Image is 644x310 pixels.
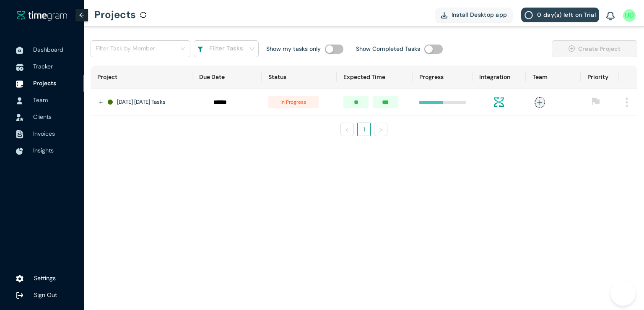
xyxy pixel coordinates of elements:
span: Dashboard [33,46,63,53]
h1: Projects [94,2,136,27]
button: plus-circleCreate Project [552,40,637,57]
iframe: Toggle Customer Support [610,281,636,306]
li: Next Page [374,123,387,136]
th: Priority [581,66,619,89]
img: TimeTrackerIcon [16,63,23,71]
span: right [378,127,383,132]
span: arrow-left [79,12,85,18]
span: 0 day(s) left on Trial [537,10,596,19]
span: in progress [268,96,319,108]
span: Tracker [33,63,53,70]
img: InvoiceIcon [16,130,23,139]
button: right [374,123,387,136]
th: Team [526,66,581,89]
li: Previous Page [340,123,354,136]
h1: [DATE] [DATE] Tasks [117,98,166,106]
img: ProjectIcon [16,80,23,88]
th: Due Date [192,66,262,89]
span: Settings [34,274,56,282]
img: timegram [17,11,67,21]
button: 0 day(s) left on Trial [521,8,599,22]
th: Integration [473,66,526,89]
span: Clients [33,113,52,121]
button: left [340,123,354,136]
th: Status [262,66,337,89]
img: UserIcon [16,97,23,105]
img: BellIcon [606,12,615,21]
h1: Show Completed Tasks [356,44,420,53]
span: plus [535,97,545,108]
span: Sign Out [34,291,57,299]
li: 1 [357,123,371,136]
button: Install Desktop app [435,8,513,22]
img: filterIcon [197,47,203,53]
div: [DATE] [DATE] Tasks [108,98,186,106]
span: Insights [33,147,54,154]
span: Install Desktop app [452,10,507,19]
img: InvoiceIcon [16,114,23,121]
img: UserIcon [623,9,636,22]
h1: Filter Tasks [209,44,243,54]
img: logOut.ca60ddd252d7bab9102ea2608abe0238.svg [16,292,23,299]
span: Team [33,96,48,104]
img: integration [494,97,504,107]
h1: Show my tasks only [266,44,321,53]
a: timegram [17,10,67,21]
th: Expected Time [337,66,412,89]
th: Progress [413,66,473,89]
th: Project [91,66,192,89]
a: 1 [358,123,370,136]
span: left [345,127,350,132]
img: InsightsIcon [16,147,23,155]
span: sync [140,12,146,18]
span: Invoices [33,130,55,137]
span: Projects [33,79,56,87]
img: settings.78e04af822cf15d41b38c81147b09f22.svg [16,275,23,283]
button: Expand row [98,99,104,106]
span: down [249,46,255,52]
img: MenuIcon.83052f96084528689178504445afa2f4.svg [626,97,628,107]
span: flag [592,97,600,105]
img: DownloadApp [441,12,447,18]
img: DashboardIcon [16,47,23,54]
